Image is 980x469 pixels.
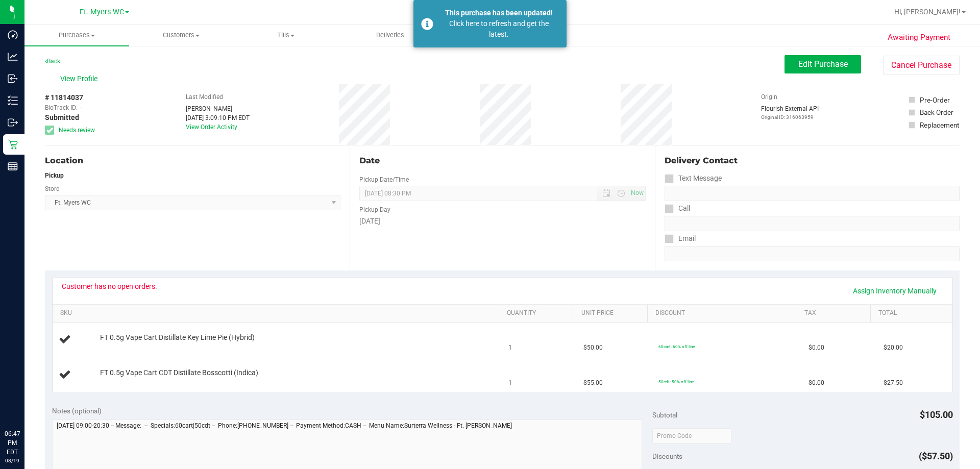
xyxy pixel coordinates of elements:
[761,104,819,121] div: Flourish External API
[883,56,960,75] button: Cancel Purchase
[52,407,102,415] span: Notes (optional)
[359,155,645,167] div: Date
[45,112,79,123] span: Submitted
[878,309,941,317] a: Total
[45,92,83,103] span: # 11814037
[45,155,340,167] div: Location
[80,8,124,16] span: Ft. Myers WC
[846,282,943,300] a: Assign Inventory Manually
[658,344,695,349] span: 60cart: 60% off line
[8,73,18,84] inline-svg: Inbound
[888,32,950,43] span: Awaiting Payment
[8,161,18,171] inline-svg: Reports
[186,124,237,131] a: View Order Activity
[665,171,722,186] label: Text Message
[60,73,101,84] span: View Profile
[24,31,129,40] span: Purchases
[10,387,41,418] iframe: Resource center
[665,186,960,201] input: Format: (999) 999-9999
[508,378,512,388] span: 1
[920,409,953,420] span: $105.00
[665,231,696,246] label: Email
[808,378,824,388] span: $0.00
[439,18,559,40] div: Click here to refresh and get the latest.
[798,59,848,69] span: Edit Purchase
[359,205,390,214] label: Pickup Day
[655,309,792,317] a: Discount
[186,113,250,122] div: [DATE] 3:09:10 PM EDT
[186,92,223,102] label: Last Modified
[5,429,20,457] p: 06:47 PM EDT
[45,58,60,65] a: Back
[581,309,644,317] a: Unit Price
[62,282,157,290] div: Customer has no open orders.
[920,107,953,117] div: Back Order
[59,126,95,135] span: Needs review
[808,343,824,353] span: $0.00
[804,309,867,317] a: Tax
[507,309,569,317] a: Quantity
[8,52,18,62] inline-svg: Analytics
[100,333,255,342] span: FT 0.5g Vape Cart Distillate Key Lime Pie (Hybrid)
[45,184,59,193] label: Store
[884,343,903,353] span: $20.00
[234,24,338,46] a: Tills
[338,24,443,46] a: Deliveries
[80,103,82,112] span: -
[359,216,645,227] div: [DATE]
[652,428,731,443] input: Promo Code
[508,343,512,353] span: 1
[652,411,677,419] span: Subtotal
[8,117,18,128] inline-svg: Outbound
[8,30,18,40] inline-svg: Dashboard
[362,31,418,40] span: Deliveries
[129,24,234,46] a: Customers
[785,55,861,73] button: Edit Purchase
[60,309,495,317] a: SKU
[658,379,694,384] span: 50cdt: 50% off line
[761,113,819,121] p: Original ID: 316063959
[5,457,20,464] p: 08/19
[665,216,960,231] input: Format: (999) 999-9999
[45,103,78,112] span: BioTrack ID:
[920,95,950,105] div: Pre-Order
[583,378,603,388] span: $55.00
[665,155,960,167] div: Delivery Contact
[884,378,903,388] span: $27.50
[920,120,959,130] div: Replacement
[583,343,603,353] span: $50.00
[919,451,953,461] span: ($57.50)
[130,31,233,40] span: Customers
[894,8,961,16] span: Hi, [PERSON_NAME]!
[8,139,18,150] inline-svg: Retail
[761,92,777,102] label: Origin
[652,447,682,465] span: Discounts
[234,31,338,40] span: Tills
[439,8,559,18] div: This purchase has been updated!
[8,95,18,106] inline-svg: Inventory
[359,175,409,184] label: Pickup Date/Time
[100,368,258,378] span: FT 0.5g Vape Cart CDT Distillate Bosscotti (Indica)
[665,201,690,216] label: Call
[186,104,250,113] div: [PERSON_NAME]
[24,24,129,46] a: Purchases
[45,172,64,179] strong: Pickup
